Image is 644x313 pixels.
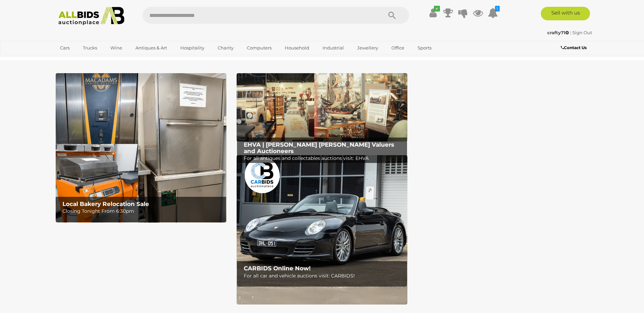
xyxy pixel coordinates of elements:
img: Allbids.com.au [55,7,128,25]
i: ✔ [434,6,440,12]
b: EHVA | [PERSON_NAME] [PERSON_NAME] Valuers and Auctioneers [244,141,394,154]
img: Local Bakery Relocation Sale [56,73,226,223]
button: Search [375,7,409,24]
a: Wine [106,42,127,54]
a: Antiques & Art [131,42,171,54]
img: CARBIDS Online Now! [237,155,407,305]
a: crafty71 [547,30,570,35]
a: Sign Out [572,30,592,35]
a: 1 [488,7,498,19]
a: Cars [56,42,74,54]
strong: crafty71 [547,30,569,35]
p: For all car and vehicle auctions visit: CARBIDS! [244,272,404,280]
a: Computers [242,42,276,54]
img: EHVA | Evans Hastings Valuers and Auctioneers [237,73,407,142]
p: Closing Tonight From 6:30pm [62,207,222,215]
a: Jewellery [353,42,383,54]
a: Household [280,42,314,54]
b: Local Bakery Relocation Sale [62,201,149,207]
a: [GEOGRAPHIC_DATA] [56,54,113,65]
a: ✔ [428,7,438,19]
i: 1 [495,6,500,12]
a: Office [387,42,409,54]
b: Contact Us [561,45,587,50]
a: EHVA | Evans Hastings Valuers and Auctioneers EHVA | [PERSON_NAME] [PERSON_NAME] Valuers and Auct... [237,73,407,142]
a: Charity [213,42,238,54]
a: CARBIDS Online Now! CARBIDS Online Now! For all car and vehicle auctions visit: CARBIDS! [237,155,407,305]
a: Industrial [318,42,348,54]
b: CARBIDS Online Now! [244,265,311,272]
a: Contact Us [561,44,588,51]
a: Sports [413,42,436,54]
a: Trucks [78,42,102,54]
a: Hospitality [176,42,209,54]
a: Local Bakery Relocation Sale Local Bakery Relocation Sale Closing Tonight From 6:30pm [56,73,226,223]
p: For all antiques and collectables auctions visit: EHVA [244,154,404,163]
a: Sell with us [541,7,590,20]
span: | [570,30,571,35]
